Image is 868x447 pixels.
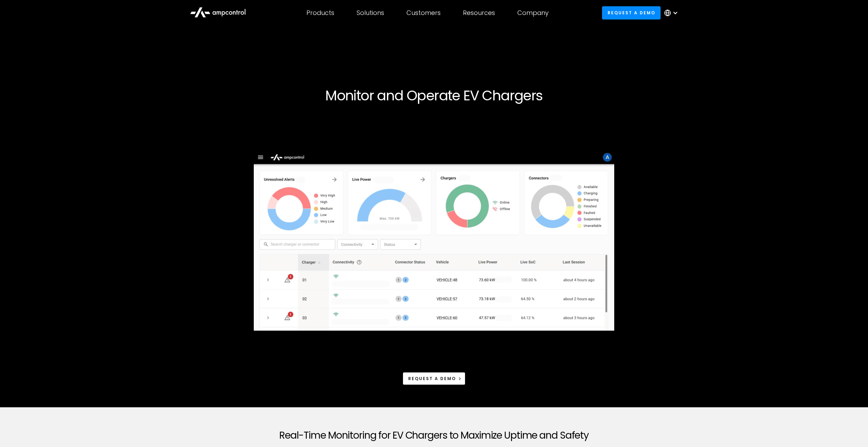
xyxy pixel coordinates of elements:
div: Customers [406,9,441,17]
a: Request a demo [403,372,465,385]
div: Resources [463,9,495,17]
div: Company [517,9,549,17]
h1: Monitor and Operate EV Chargers [222,87,646,104]
div: Products [306,9,334,17]
div: Solutions [357,9,384,17]
h2: Real-Time Monitoring for EV Chargers to Maximize Uptime and Safety [250,430,618,441]
div: Request a demo [408,376,456,382]
a: Request a demo [602,6,661,19]
img: Ampcontrol Open Charge Point Protocol OCPP Server for EV Fleet Charging [254,121,614,361]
